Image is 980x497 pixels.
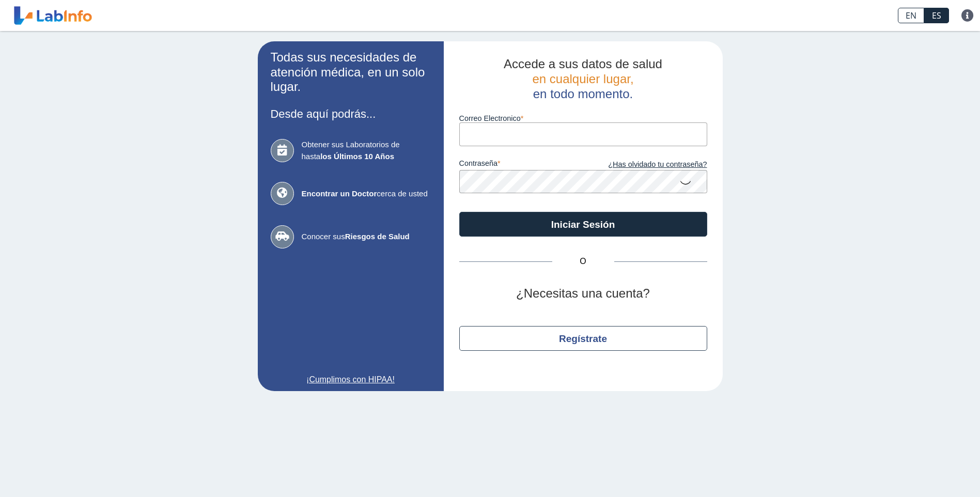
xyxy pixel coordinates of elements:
b: Riesgos de Salud [345,232,410,241]
span: cerca de usted [302,188,431,200]
span: en todo momento. [533,87,633,101]
span: O [552,255,614,268]
span: Obtener sus Laboratorios de hasta [302,139,431,162]
span: Conocer sus [302,231,431,243]
label: contraseña [459,159,583,170]
a: ¿Has olvidado tu contraseña? [583,159,707,170]
button: Iniciar Sesión [459,212,707,237]
span: Accede a sus datos de salud [504,57,662,71]
a: ES [924,8,949,23]
h3: Desde aquí podrás... [271,107,431,120]
button: Regístrate [459,326,707,351]
label: Correo Electronico [459,114,707,122]
a: ¡Cumplimos con HIPAA! [271,374,431,386]
a: EN [898,8,924,23]
h2: ¿Necesitas una cuenta? [459,286,707,301]
b: Encontrar un Doctor [302,189,377,198]
span: en cualquier lugar, [532,72,633,86]
b: los Últimos 10 Años [320,152,394,161]
h2: Todas sus necesidades de atención médica, en un solo lugar. [271,50,431,95]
